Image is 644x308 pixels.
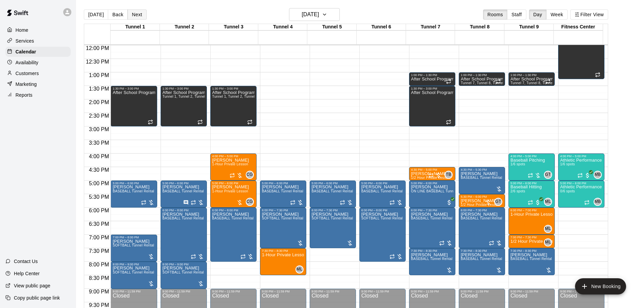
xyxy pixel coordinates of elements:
div: Tate Budnick [445,171,453,179]
div: 6:00 PM – 7:30 PM: BASEBALL Tunnel Rental [459,208,505,248]
span: Tunnel 7, Tunnel 8, Tunnel 9 [461,81,507,85]
div: 5:30 PM – 6:00 PM: 1/2 Hour Private Lesson [459,194,505,208]
span: 0/6 spots filled [560,189,575,193]
p: Help Center [14,270,40,277]
button: add [575,278,626,294]
div: Marcus Lucas [295,265,304,274]
span: Recurring event [230,173,235,178]
p: Marketing [16,81,37,88]
span: BASEBALL Tunnel Rental [461,176,502,180]
span: 12:30 PM [84,59,111,65]
span: Recurring event [577,173,583,178]
span: Megan Bratetic [596,171,602,179]
span: Recurring event [141,200,146,205]
span: All customers have paid [446,199,453,206]
svg: Has notes [183,200,189,205]
span: Tate Budnick [447,171,453,179]
span: Recurring event [496,79,501,84]
div: Services [5,36,71,46]
button: Back [108,9,128,20]
div: 6:00 PM – 8:00 PM: BASEBALL Tunnel Rental [161,208,207,262]
span: All customers have paid [534,199,541,206]
span: Recurring event [584,200,590,205]
span: Megan Bratetic [596,198,602,206]
div: 5:00 PM – 6:00 PM [312,182,354,185]
div: Tunnel 6 [357,24,406,30]
div: 6:00 PM – 7:30 PM [461,209,503,212]
div: 1:00 PM – 1:30 PM: After School Program [459,72,505,86]
div: Gilbert Tussey [494,198,502,206]
div: 1:30 PM – 3:00 PM: After School Program [210,86,257,126]
p: Availability [16,59,39,66]
div: 9:00 PM – 11:59 PM [510,290,553,293]
span: Recurring event [489,240,494,246]
span: BASEBALL Tunnel Rental [163,216,204,220]
div: 9:00 PM – 11:59 PM [361,290,404,293]
button: Next [127,9,146,20]
span: SOFTBALL Tunnel Rental [361,216,403,220]
div: 1:30 PM – 3:00 PM [113,87,155,90]
div: 8:00 PM – 9:00 PM: SOFTBALL Tunnel Rental [111,262,157,289]
div: 5:00 PM – 6:00 PM: BASEBALL Tunnel Rental [260,181,306,208]
a: Customers [5,68,71,78]
span: SOFTBALL Tunnel Rental [113,243,154,247]
span: GT [545,171,551,178]
div: 4:30 PM – 5:00 PM [411,168,453,171]
div: Reports [5,90,71,100]
span: Recurring event [148,119,153,125]
button: [DATE] [84,9,108,20]
span: ML [545,226,551,232]
div: Tunnel 4 [258,24,308,30]
div: Corrin Green [246,198,254,206]
div: 4:00 PM – 5:00 PM [560,155,602,158]
span: Recurring event [595,72,600,77]
span: BASEBALL Tunnel Rental [361,189,403,193]
div: 6:00 PM – 7:30 PM [312,209,354,212]
span: 4:30 PM [87,167,111,173]
span: Recurring event [389,254,395,259]
div: Marcus Lucas [544,198,552,206]
div: Tunnel 7 [406,24,455,30]
span: MB [595,171,601,178]
span: SOFTBALL Tunnel Rental [163,270,204,274]
div: Calendar [5,47,71,57]
span: 6:30 PM [87,221,111,227]
div: 1:30 PM – 3:00 PM [411,87,453,90]
span: 4:00 PM [87,153,111,159]
span: Marcus Lucas [547,198,552,206]
span: Gilbert Tussey [497,198,502,206]
div: 4:00 PM – 5:00 PM [510,155,553,158]
button: Filter View [570,9,608,20]
span: Recurring event [240,254,246,259]
span: TB [446,171,451,178]
div: 6:00 PM – 8:00 PM: BASEBALL Tunnel Rental [210,208,257,262]
span: BASEBALL Tunnel Rental [411,216,453,220]
span: Recurring event [389,200,395,205]
span: 8:00 PM [87,262,111,267]
span: Marcus Lucas [298,265,304,274]
div: 11:15 AM – 1:15 PM: Happy Hour [558,25,604,79]
div: 1:00 PM – 1:30 PM: After School Program [409,72,455,86]
div: 7:30 PM – 8:30 PM: BASEBALL Tunnel Rental [508,248,555,275]
div: 7:30 PM – 8:30 PM: BASEBALL Tunnel Rental [459,248,505,275]
span: Marcus Lucas [547,225,552,233]
div: 5:30 PM – 6:00 PM [461,195,503,198]
div: 5:00 PM – 6:00 PM: 1-Hour Private Lesson [210,181,257,208]
div: 6:00 PM – 7:00 PM [510,209,553,212]
div: 9:00 PM – 11:59 PM [411,290,453,293]
span: SOFTBALL Tunnel Rental [312,216,353,220]
p: Calendar [16,48,36,55]
span: Recurring event [290,200,295,205]
div: 5:00 PM – 6:00 PM [163,182,205,185]
span: Recurring event [191,200,196,205]
div: 1:30 PM – 3:00 PM [212,87,255,90]
div: Home [5,25,71,35]
div: 1:00 PM – 1:30 PM: After School Program [508,72,555,86]
div: 7:00 PM – 7:30 PM: 1/2 Hour Private Lesson [508,235,555,248]
div: 4:30 PM – 5:00 PM: 1/2 Hour Private Lesson [409,167,455,181]
span: 5:30 PM [87,194,111,200]
span: Gilbert Tussey [547,171,552,179]
span: BASEBALL Tunnel Rental [212,216,254,220]
div: Fitness Center [554,24,603,30]
div: 6:00 PM – 8:00 PM [163,209,205,212]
